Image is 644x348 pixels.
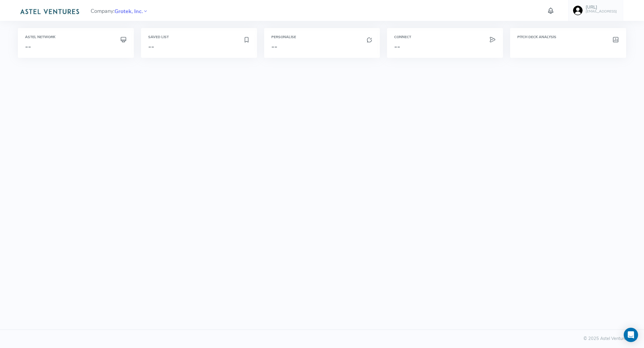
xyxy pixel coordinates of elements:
h6: [EMAIL_ADDRESS] [586,10,617,13]
h6: Astel Network [25,35,127,39]
span: -- [25,42,31,51]
a: Grotek, Inc. [114,7,143,15]
div: Open Intercom Messenger [624,328,638,342]
span: Grotek, Inc. [114,7,143,16]
h6: Personalise [271,35,373,39]
div: © 2025 Astel Ventures Ltd. [7,335,637,342]
span: -- [148,42,154,51]
h6: Pitch Deck Analysis [517,35,619,39]
h3: -- [394,43,496,50]
span: Company: [91,5,148,16]
h6: Saved List [148,35,250,39]
h5: [URL] [586,5,617,10]
h6: Connect [394,35,496,39]
h3: -- [271,43,373,50]
img: user-image [573,6,583,15]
